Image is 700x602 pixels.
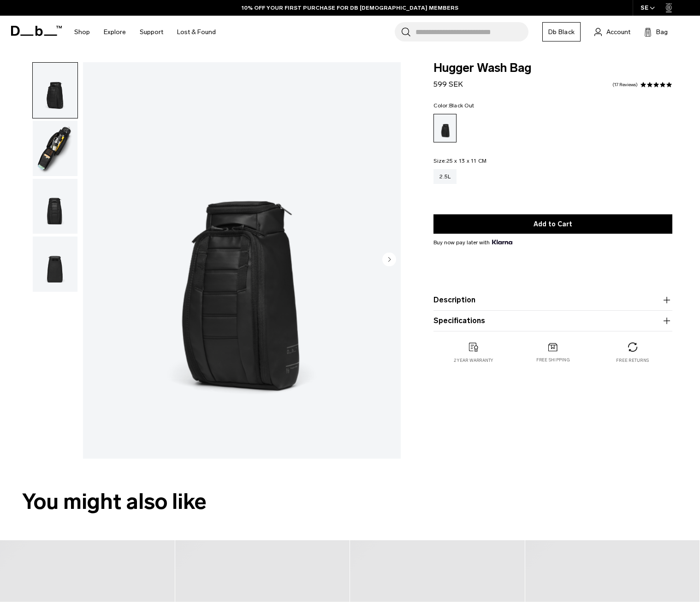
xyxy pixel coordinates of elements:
span: Black Out [449,102,474,109]
nav: Main Navigation [67,16,223,48]
span: 599 SEK [433,80,463,89]
span: Bag [656,27,668,37]
a: Explore [104,16,126,48]
a: Shop [74,16,90,48]
span: 25 x 13 x 11 CM [446,158,487,164]
button: Hugger Wash Bag Black Out [32,120,78,177]
p: Free returns [616,357,649,364]
img: Hugger Wash Bag Black Out [33,179,77,234]
button: Hugger Wash Bag Black Out [32,178,78,235]
li: 1 / 4 [83,62,401,459]
img: {"height" => 20, "alt" => "Klarna"} [492,240,512,244]
img: Hugger Wash Bag Black Out [33,63,77,118]
span: Buy now pay later with [433,238,512,247]
span: Account [606,27,630,37]
a: Db Black [542,22,581,41]
p: Free shipping [536,357,570,363]
a: Support [140,16,163,48]
p: 2 year warranty [454,357,493,364]
legend: Size: [433,158,486,164]
img: Hugger Wash Bag Black Out [83,62,401,459]
span: Hugger Wash Bag [433,62,672,74]
a: 10% OFF YOUR FIRST PURCHASE FOR DB [DEMOGRAPHIC_DATA] MEMBERS [242,4,458,12]
img: Hugger Wash Bag Black Out [33,236,77,292]
button: Hugger Wash Bag Black Out [32,236,78,292]
h2: You might also like [22,485,678,518]
img: Hugger Wash Bag Black Out [33,121,77,176]
button: Hugger Wash Bag Black Out [32,62,78,118]
legend: Color: [433,103,474,108]
a: 2.5L [433,169,457,184]
a: Lost & Found [177,16,216,48]
button: Next slide [382,253,396,268]
a: 17 reviews [612,83,638,87]
button: Add to Cart [433,214,672,234]
button: Description [433,295,672,306]
button: Bag [644,26,668,37]
button: Specifications [433,315,672,326]
a: Black Out [433,114,457,142]
a: Account [594,26,630,37]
